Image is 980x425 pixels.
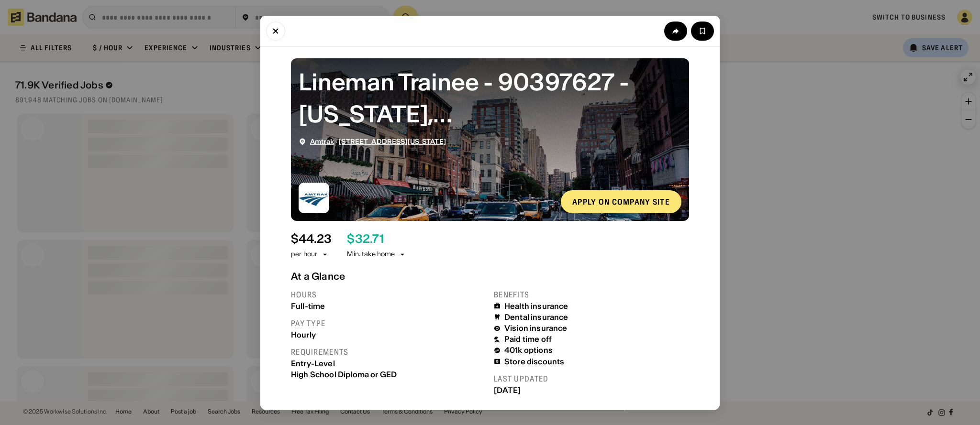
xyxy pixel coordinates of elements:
div: Store discounts [504,357,564,366]
div: [DATE] [494,385,689,394]
img: Amtrak logo [299,182,329,213]
div: Hourly [291,330,486,339]
div: 401k options [504,346,553,355]
div: Apply on company site [572,197,670,205]
div: $ 44.23 [291,232,332,246]
div: $ 32.71 [347,232,383,246]
a: Apply on company site [561,190,681,213]
a: Amtrak [310,137,334,145]
div: Hours [291,289,486,299]
div: Requirements [291,347,486,357]
div: · [310,137,446,145]
div: Dental insurance [504,312,568,321]
div: Pay type [291,318,486,328]
div: Min. take home [347,250,406,259]
div: Full-time [291,301,486,310]
div: High School Diploma or GED [291,370,486,379]
div: Benefits [494,289,689,299]
div: Last updated [494,373,689,383]
div: Lineman Trainee - 90397627 - New York, NY [299,65,681,130]
div: Vision insurance [504,324,568,333]
a: [STREET_ADDRESS][US_STATE] [339,137,446,145]
div: Entry-Level [291,359,486,368]
div: per hour [291,250,317,259]
div: Health insurance [504,301,568,310]
button: Close [266,21,285,40]
div: At a Glance [291,270,689,282]
div: Paid time off [504,335,552,344]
